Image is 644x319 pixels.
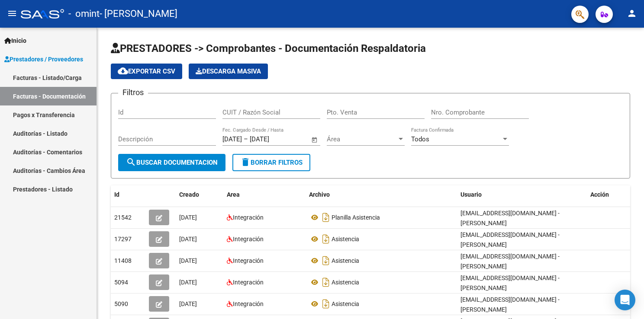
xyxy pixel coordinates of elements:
datatable-header-cell: Id [111,185,145,204]
span: Integración [233,257,264,264]
button: Open calendar [310,135,320,145]
datatable-header-cell: Area [223,185,306,204]
span: 21542 [114,214,132,221]
input: Fecha inicio [222,135,242,143]
span: 11408 [114,257,132,264]
span: Integración [233,279,264,286]
span: Asistencia [332,257,359,264]
datatable-header-cell: Creado [176,185,223,204]
span: - omint [68,4,100,23]
span: 5094 [114,279,128,286]
span: Area [227,191,240,198]
span: [DATE] [179,236,197,242]
i: Descargar documento [320,275,332,289]
i: Descargar documento [320,297,332,311]
span: Planilla Asistencia [332,214,380,221]
span: 5090 [114,300,128,307]
span: Acción [590,191,609,198]
span: 17297 [114,236,132,242]
span: [EMAIL_ADDRESS][DOMAIN_NAME] - [PERSON_NAME] [460,231,560,248]
span: Usuario [460,191,482,198]
span: Prestadores / Proveedores [4,54,83,64]
span: [DATE] [179,214,197,221]
mat-icon: cloud_download [118,66,128,76]
span: Área [327,135,397,143]
span: Buscar Documentacion [126,159,218,166]
span: Asistencia [332,279,359,286]
datatable-header-cell: Usuario [457,185,587,204]
span: [DATE] [179,257,197,264]
span: Asistencia [332,236,359,242]
span: Integración [233,300,264,307]
mat-icon: search [126,157,136,167]
span: Archivo [309,191,330,198]
span: Inicio [4,36,26,45]
span: [EMAIL_ADDRESS][DOMAIN_NAME] - [PERSON_NAME] [460,296,560,313]
i: Descargar documento [320,254,332,268]
span: Todos [411,135,429,143]
button: Descarga Masiva [189,64,268,79]
span: [DATE] [179,279,197,286]
button: Borrar Filtros [232,154,310,171]
span: [EMAIL_ADDRESS][DOMAIN_NAME] - [PERSON_NAME] [460,253,560,270]
span: [EMAIL_ADDRESS][DOMAIN_NAME] - [PERSON_NAME] [460,274,560,291]
datatable-header-cell: Acción [587,185,630,204]
span: Integración [233,214,264,221]
span: Borrar Filtros [240,159,303,166]
span: PRESTADORES -> Comprobantes - Documentación Respaldatoria [111,42,426,54]
span: Integración [233,236,264,242]
span: – [244,135,248,143]
mat-icon: delete [240,157,251,167]
button: Buscar Documentacion [118,154,225,171]
mat-icon: person [627,8,637,19]
span: Descarga Masiva [196,67,261,75]
app-download-masive: Descarga masiva de comprobantes (adjuntos) [189,64,268,79]
span: Id [114,191,119,198]
input: Fecha fin [250,135,292,143]
button: Exportar CSV [111,64,182,79]
datatable-header-cell: Archivo [306,185,457,204]
h3: Filtros [118,86,148,99]
i: Descargar documento [320,211,332,224]
div: Open Intercom Messenger [615,290,635,310]
span: Creado [179,191,199,198]
span: - [PERSON_NAME] [100,4,177,23]
mat-icon: menu [7,8,17,19]
span: Asistencia [332,300,359,307]
span: Exportar CSV [118,67,175,75]
i: Descargar documento [320,232,332,246]
span: [EMAIL_ADDRESS][DOMAIN_NAME] - [PERSON_NAME] [460,210,560,226]
span: [DATE] [179,300,197,307]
